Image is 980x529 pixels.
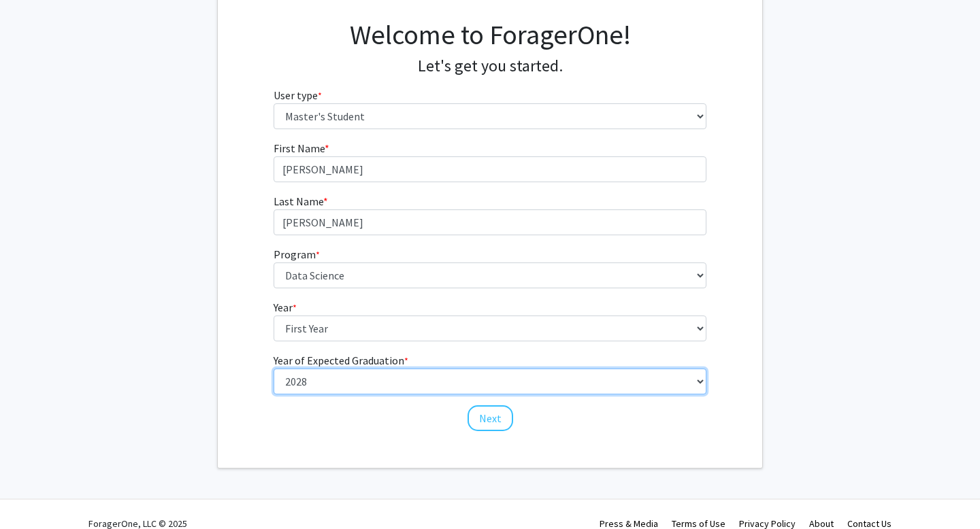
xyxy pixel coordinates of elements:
label: Program [274,246,320,262]
span: Last Name [274,194,323,208]
label: Year [274,299,297,315]
h4: Let's get you started. [274,56,707,76]
label: Year of Expected Graduation [274,352,408,369]
label: User type [274,87,322,103]
h1: Welcome to ForagerOne! [274,18,707,51]
span: First Name [274,141,325,155]
button: Next [468,405,513,431]
iframe: Chat [10,468,58,519]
